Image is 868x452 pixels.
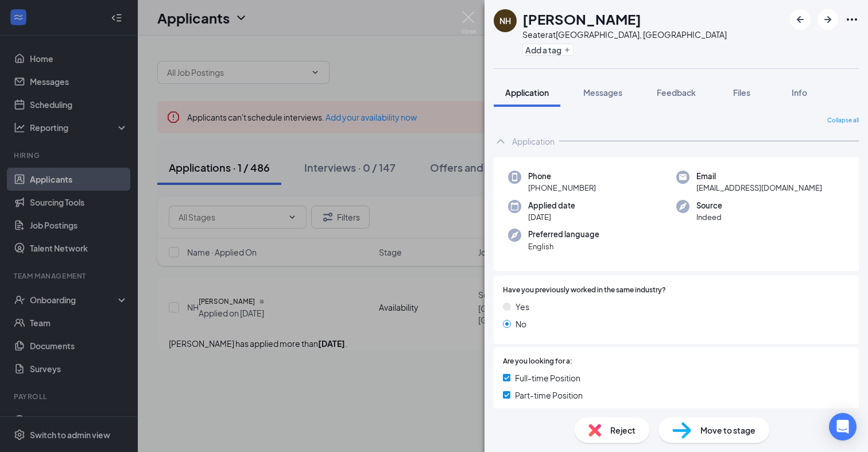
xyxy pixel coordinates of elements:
[696,200,722,211] span: Source
[499,15,511,26] div: NH
[696,182,822,194] span: [EMAIL_ADDRESS][DOMAIN_NAME]
[505,87,549,98] span: Application
[522,29,727,40] div: Seater at [GEOGRAPHIC_DATA], [GEOGRAPHIC_DATA]
[696,171,822,182] span: Email
[528,229,599,240] span: Preferred language
[516,300,529,313] span: Yes
[528,182,596,194] span: [PHONE_NUMBER]
[512,136,555,147] div: Application
[528,241,599,252] span: English
[522,9,641,29] h1: [PERSON_NAME]
[700,424,755,436] span: Move to stage
[503,356,572,367] span: Are you looking for a:
[516,318,526,330] span: No
[829,413,857,441] div: Open Intercom Messenger
[564,47,571,53] svg: Plus
[790,9,811,30] button: ArrowLeftNew
[817,9,838,30] button: ArrowRight
[845,13,859,26] svg: Ellipses
[503,285,666,296] span: Have you previously worked in the same industry?
[522,44,573,56] button: PlusAdd a tag
[792,87,807,98] span: Info
[821,13,835,26] svg: ArrowRight
[657,87,696,98] span: Feedback
[494,134,507,148] svg: ChevronUp
[793,13,807,26] svg: ArrowLeftNew
[515,389,583,401] span: Part-time Position
[528,211,575,223] span: [DATE]
[610,424,635,436] span: Reject
[696,211,722,223] span: Indeed
[528,200,575,211] span: Applied date
[583,87,622,98] span: Messages
[528,171,596,182] span: Phone
[515,406,582,419] span: Seasonal Position
[827,116,859,125] span: Collapse all
[515,372,580,384] span: Full-time Position
[733,87,750,98] span: Files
